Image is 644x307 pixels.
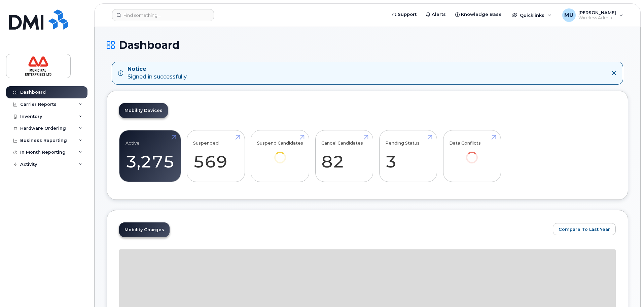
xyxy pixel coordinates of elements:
[107,39,628,51] h1: Dashboard
[385,134,431,178] a: Pending Status 3
[193,134,239,178] a: Suspended 569
[321,134,367,178] a: Cancel Candidates 82
[119,222,170,237] a: Mobility Charges
[449,134,495,173] a: Data Conflicts
[128,65,187,81] div: Signed in successfully.
[126,134,175,178] a: Active 3,275
[559,226,610,233] span: Compare To Last Year
[128,65,187,73] strong: Notice
[257,134,303,173] a: Suspend Candidates
[119,103,168,118] a: Mobility Devices
[553,223,616,235] button: Compare To Last Year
